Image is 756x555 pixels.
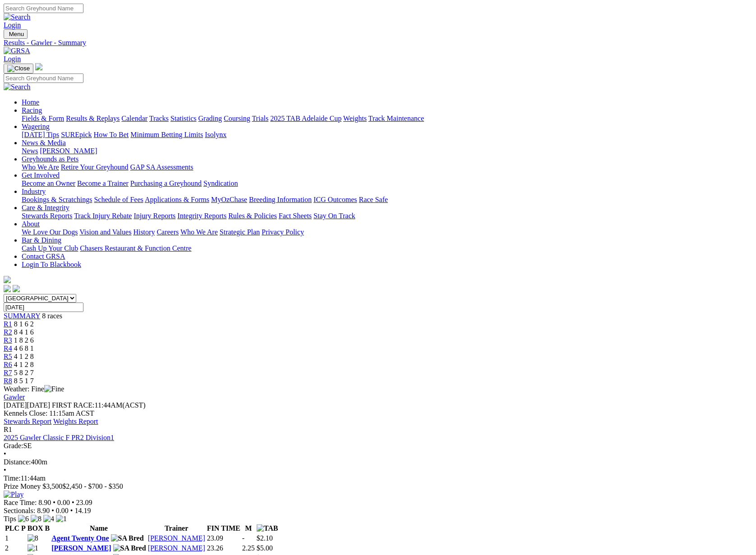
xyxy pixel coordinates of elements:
div: Care & Integrity [22,212,752,220]
a: Agent Twenty One [51,534,109,542]
a: Tracks [149,115,169,122]
a: Stewards Report [4,417,51,425]
a: Contact GRSA [22,252,65,260]
span: FIRST RACE: [52,401,94,409]
a: Strategic Plan [220,228,260,236]
a: Login To Blackbook [22,261,81,268]
div: Wagering [22,131,752,139]
a: Results - Gawler - Summary [4,39,752,47]
span: B [45,524,50,532]
a: R2 [4,328,12,336]
a: Trials [252,115,268,122]
span: 8 4 1 6 [14,328,34,336]
a: Purchasing a Greyhound [130,179,202,187]
a: [PERSON_NAME] [40,147,97,155]
img: GRSA [4,47,30,55]
td: 1 [5,534,26,543]
a: Breeding Information [249,196,312,203]
td: 23.09 [207,534,241,543]
a: Careers [157,228,179,236]
a: Vision and Values [79,228,131,236]
a: Race Safe [359,196,387,203]
img: 6 [18,515,29,523]
a: Weights [343,115,367,122]
a: Wagering [22,123,50,130]
img: Search [4,83,31,91]
a: 2025 TAB Adelaide Cup [270,115,341,122]
a: Care & Integrity [22,204,69,211]
span: 11:44AM(ACST) [52,401,146,409]
a: R7 [4,369,12,376]
a: Bookings & Scratchings [22,196,92,203]
img: 4 [43,515,54,523]
a: Track Maintenance [369,115,424,122]
span: BOX [28,524,43,532]
a: R5 [4,353,12,360]
a: Cash Up Your Club [22,244,78,252]
div: Get Involved [22,179,752,188]
span: $2,450 - $700 - $350 [62,482,123,490]
a: Become a Trainer [77,179,129,187]
span: 8 races [42,312,62,320]
a: GAP SA Assessments [130,163,194,171]
a: SUMMARY [4,312,40,320]
div: Racing [22,115,752,123]
a: Gawler [4,393,25,401]
span: R6 [4,361,12,368]
span: Grade: [4,442,23,450]
span: 8 5 1 7 [14,377,34,385]
th: Trainer [148,524,206,533]
div: Industry [22,196,752,204]
img: 1 [28,544,38,552]
span: • [4,466,6,474]
span: Time: [4,474,21,482]
span: P [21,524,26,532]
a: Syndication [203,179,238,187]
a: Who We Are [22,163,59,171]
span: Distance: [4,458,31,466]
span: 0.00 [57,499,70,506]
a: 2025 Gawler Classic F PR2 Division1 [4,434,114,441]
span: [DATE] [4,401,50,409]
span: 8 1 6 2 [14,320,34,328]
th: M [242,524,255,533]
div: Bar & Dining [22,244,752,252]
a: R4 [4,344,12,352]
div: 11:44am [4,474,752,482]
span: 8.90 [37,507,50,514]
text: 2.25 [242,544,255,552]
a: Login [4,21,21,29]
a: Integrity Reports [177,212,226,220]
span: • [4,450,6,458]
a: Stewards Reports [22,212,72,220]
span: 4 1 2 8 [14,353,34,360]
span: 5 8 2 7 [14,369,34,376]
div: SE [4,442,752,450]
a: Stay On Track [313,212,355,220]
a: Get Involved [22,171,60,179]
a: Racing [22,106,42,114]
input: Search [4,73,83,83]
span: 4 6 8 1 [14,344,34,352]
a: Greyhounds as Pets [22,155,78,163]
img: 8 [31,515,41,523]
a: MyOzChase [211,196,247,203]
a: R3 [4,336,12,344]
span: 23.09 [76,499,92,506]
input: Search [4,4,83,13]
a: Isolynx [205,131,226,138]
th: FIN TIME [207,524,241,533]
span: • [70,507,73,514]
a: [PERSON_NAME] [51,544,111,552]
span: Tips [4,515,16,523]
a: R8 [4,377,12,385]
img: logo-grsa-white.png [35,63,42,70]
img: twitter.svg [13,285,20,292]
a: Weights Report [53,417,98,425]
